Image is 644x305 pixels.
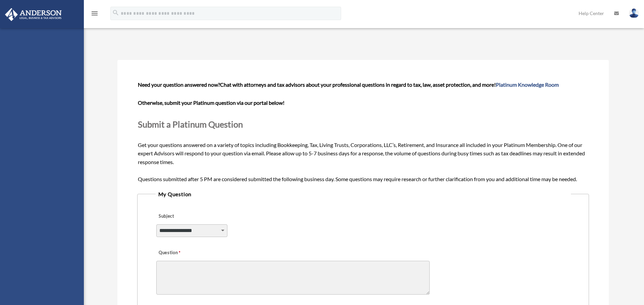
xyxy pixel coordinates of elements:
[138,119,243,129] span: Submit a Platinum Question
[138,81,589,182] span: Get your questions answered on a variety of topics including Bookkeeping, Tax, Living Trusts, Cor...
[220,81,559,88] span: Chat with attorneys and tax advisors about your professional questions in regard to tax, law, ass...
[629,8,639,18] img: User Pic
[138,99,284,106] b: Otherwise, submit your Platinum question via our portal below!
[112,9,119,16] i: search
[138,81,220,88] span: Need your question answered now?
[3,8,64,21] img: Anderson Advisors Platinum Portal
[156,189,571,199] legend: My Question
[91,9,99,17] i: menu
[91,12,99,17] a: menu
[496,81,559,88] a: Platinum Knowledge Room
[156,212,220,221] label: Subject
[156,248,208,258] label: Question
